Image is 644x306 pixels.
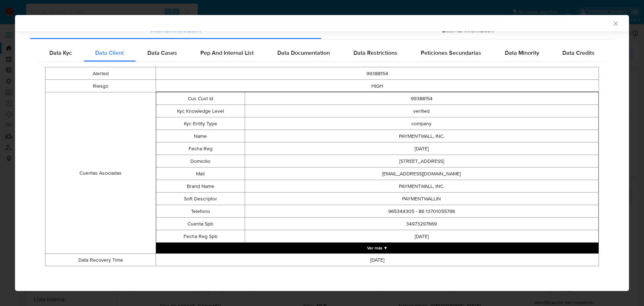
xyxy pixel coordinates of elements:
[156,142,245,155] td: Fecha Reg
[156,155,245,167] td: Domicilio
[245,155,599,167] td: [STREET_ADDRESS]
[245,167,599,180] td: [EMAIL_ADDRESS][DOMAIN_NAME]
[45,67,156,80] td: Alerted
[38,44,606,62] div: Detailed internal info
[156,92,245,105] td: Cus Cust Id
[245,230,599,243] td: [DATE]
[245,130,599,142] td: PAYMENTWALL, INC.
[156,80,599,92] td: HIGH
[277,49,330,57] span: Data Documentation
[156,180,245,193] td: Brand Name
[156,117,245,130] td: Kyc Entity Type
[156,205,245,218] td: Telefono
[245,218,599,230] td: 34973297669
[245,92,599,105] td: 99388154
[95,49,124,57] span: Data Client
[245,180,599,193] td: PAYMENTWALL, INC.
[245,193,599,205] td: PAYMENTWALLIN
[156,193,245,205] td: Soft Descriptor
[245,142,599,155] td: [DATE]
[200,49,254,57] span: Pep And Internal List
[156,67,599,80] td: 99388154
[353,49,397,57] span: Data Restrictions
[45,254,156,266] td: Data Recovery Time
[49,49,72,57] span: Data Kyc
[147,49,177,57] span: Data Cases
[156,243,599,253] button: Expand array
[245,105,599,117] td: verified
[156,230,245,243] td: Fecha Reg Spb
[612,20,619,26] button: Cerrar ventana
[156,218,245,230] td: Cuenta Spb
[45,92,156,254] td: Cuentas Asociadas
[245,117,599,130] td: company
[156,105,245,117] td: Kyc Knowledge Level
[562,49,595,57] span: Data Credits
[421,49,481,57] span: Peticiones Secundarias
[505,49,539,57] span: Data Minority
[245,205,599,218] td: 965344305 - 86 13701055796
[15,15,629,291] div: closure-recommendation-modal
[156,130,245,142] td: Name
[156,254,599,266] td: [DATE]
[45,80,156,92] td: Riesgo
[156,167,245,180] td: Mail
